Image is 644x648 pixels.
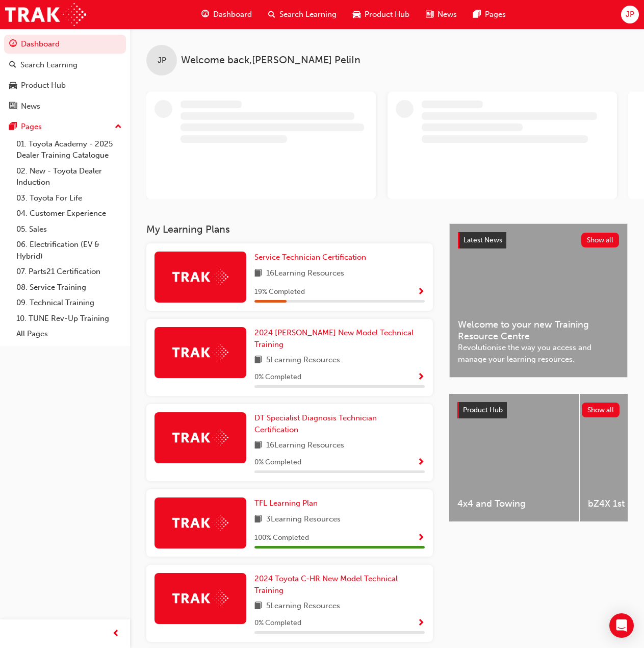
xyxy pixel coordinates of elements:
[254,413,377,434] span: DT Specialist Diagnosis Technician Certification
[365,9,409,20] span: Product Hub
[12,163,126,190] a: 02. New - Toyota Dealer Induction
[417,373,425,382] span: Show Progress
[417,458,425,467] span: Show Progress
[12,264,126,280] a: 07. Parts21 Certification
[485,9,506,20] span: Pages
[417,371,425,384] button: Show Progress
[437,9,457,20] span: News
[449,394,579,521] a: 4x4 and Towing
[9,61,16,70] span: search-icon
[254,499,318,508] span: TFL Learning Plan
[254,574,398,595] span: 2024 Toyota C-HR New Model Technical Training
[12,221,126,237] a: 05. Sales
[254,371,301,383] span: 0 % Completed
[254,412,425,435] a: DT Specialist Diagnosis Technician Certification
[112,628,120,640] span: prev-icon
[4,56,126,74] a: Search Learning
[449,223,628,378] a: Latest NewsShow allWelcome to your new Training Resource CentreRevolutionise the way you access a...
[417,534,425,543] span: Show Progress
[201,8,209,21] span: guage-icon
[266,354,340,367] span: 5 Learning Resources
[418,4,465,25] a: news-iconNews
[254,327,425,350] a: 2024 [PERSON_NAME] New Model Technical Training
[12,311,126,327] a: 10. TUNE Rev-Up Training
[254,457,301,468] span: 0 % Completed
[626,9,634,20] span: JP
[254,573,425,596] a: 2024 Toyota C-HR New Model Technical Training
[458,232,619,248] a: Latest NewsShow all
[9,81,17,90] span: car-icon
[254,267,262,280] span: book-icon
[4,117,126,136] button: Pages
[9,40,17,49] span: guage-icon
[4,76,126,95] a: Product Hub
[457,402,620,418] a: Product HubShow all
[353,8,360,21] span: car-icon
[473,8,481,21] span: pages-icon
[463,406,503,414] span: Product Hub
[21,101,40,112] div: News
[12,206,126,221] a: 04. Customer Experience
[621,6,639,23] button: JP
[181,55,360,66] span: Welcome back , [PERSON_NAME] PeliIn
[266,513,341,526] span: 3 Learning Resources
[417,619,425,628] span: Show Progress
[268,8,275,21] span: search-icon
[9,102,17,111] span: news-icon
[417,532,425,544] button: Show Progress
[172,590,228,606] img: Trak
[172,269,228,285] img: Trak
[4,97,126,116] a: News
[12,295,126,311] a: 09. Technical Training
[254,328,414,349] span: 2024 [PERSON_NAME] New Model Technical Training
[581,233,620,247] button: Show all
[254,600,262,613] span: book-icon
[158,55,166,66] span: JP
[9,122,17,132] span: pages-icon
[254,286,305,298] span: 19 % Completed
[254,252,370,263] a: Service Technician Certification
[266,600,340,613] span: 5 Learning Resources
[457,498,571,510] span: 4x4 and Towing
[266,267,344,280] span: 16 Learning Resources
[115,120,122,134] span: up-icon
[417,456,425,469] button: Show Progress
[254,354,262,367] span: book-icon
[12,190,126,206] a: 03. Toyota For Life
[4,33,126,117] button: DashboardSearch LearningProduct HubNews
[458,319,619,342] span: Welcome to your new Training Resource Centre
[254,617,301,629] span: 0 % Completed
[172,344,228,360] img: Trak
[463,236,502,244] span: Latest News
[260,4,345,25] a: search-iconSearch Learning
[12,136,126,163] a: 01. Toyota Academy - 2025 Dealer Training Catalogue
[172,430,228,445] img: Trak
[254,497,322,509] a: TFL Learning Plan
[417,288,425,297] span: Show Progress
[5,3,86,26] img: Trak
[20,59,78,71] div: Search Learning
[172,515,228,531] img: Trak
[21,121,42,133] div: Pages
[465,4,514,25] a: pages-iconPages
[254,439,262,452] span: book-icon
[146,223,433,235] h3: My Learning Plans
[417,617,425,630] button: Show Progress
[582,403,620,417] button: Show all
[266,439,344,452] span: 16 Learning Resources
[254,253,366,262] span: Service Technician Certification
[213,9,252,20] span: Dashboard
[279,9,337,20] span: Search Learning
[12,237,126,264] a: 06. Electrification (EV & Hybrid)
[426,8,433,21] span: news-icon
[254,513,262,526] span: book-icon
[193,4,260,25] a: guage-iconDashboard
[345,4,418,25] a: car-iconProduct Hub
[458,342,619,365] span: Revolutionise the way you access and manage your learning resources.
[417,286,425,298] button: Show Progress
[254,532,309,544] span: 100 % Completed
[12,326,126,342] a: All Pages
[4,35,126,54] a: Dashboard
